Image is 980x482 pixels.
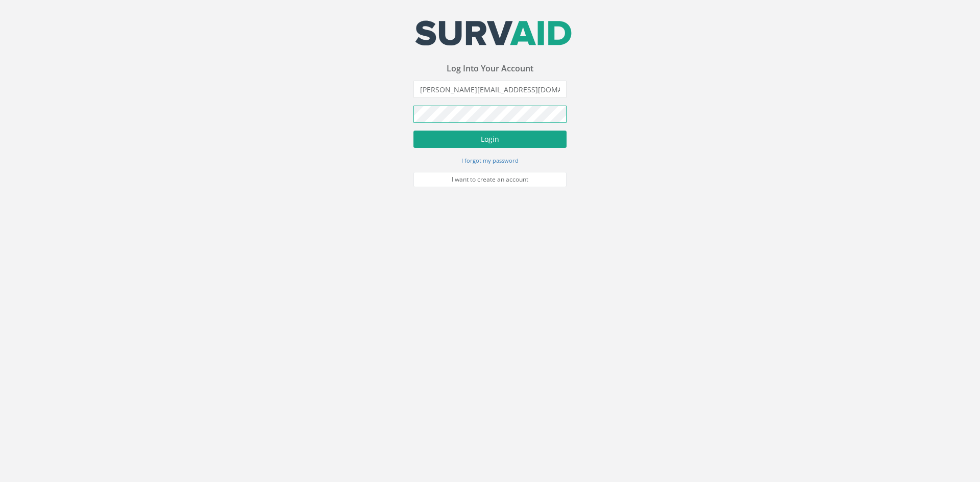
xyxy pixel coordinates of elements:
[413,64,567,73] h3: Log Into Your Account
[413,172,567,187] a: I want to create an account
[461,157,519,164] small: I forgot my password
[413,81,567,98] input: Email
[413,131,567,148] button: Login
[461,156,519,165] a: I forgot my password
